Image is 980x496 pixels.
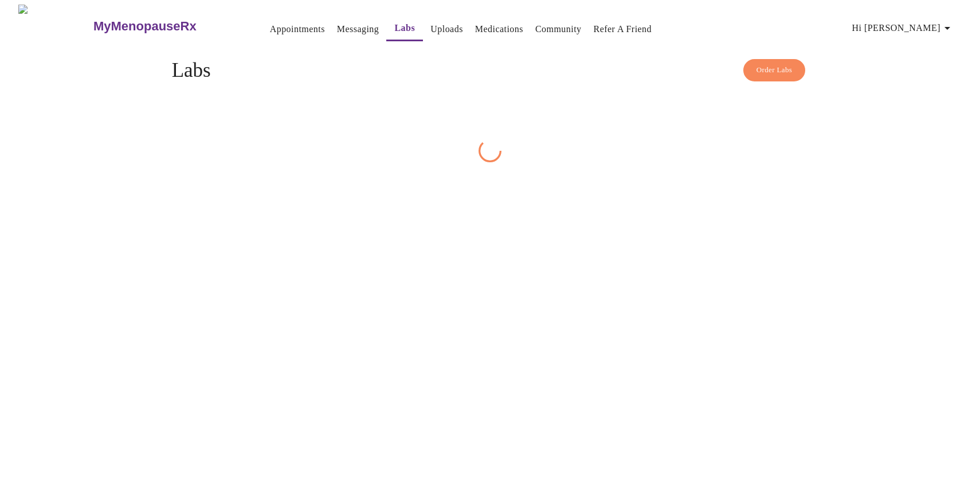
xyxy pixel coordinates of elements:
[426,18,468,41] button: Uploads
[589,18,657,41] button: Refer a Friend
[265,18,330,41] button: Appointments
[535,21,582,37] a: Community
[743,59,806,81] button: Order Labs
[93,19,197,34] h3: MyMenopauseRx
[594,21,652,37] a: Refer a Friend
[270,21,325,37] a: Appointments
[386,17,423,41] button: Labs
[394,20,415,36] a: Labs
[332,18,383,41] button: Messaging
[471,18,528,41] button: Medications
[756,64,793,77] span: Order Labs
[852,20,954,36] span: Hi [PERSON_NAME]
[92,6,242,46] a: MyMenopauseRx
[430,21,463,37] a: Uploads
[475,21,523,37] a: Medications
[337,21,379,37] a: Messaging
[18,5,92,48] img: MyMenopauseRx Logo
[531,18,586,41] button: Community
[172,59,809,82] h4: Labs
[848,17,959,40] button: Hi [PERSON_NAME]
